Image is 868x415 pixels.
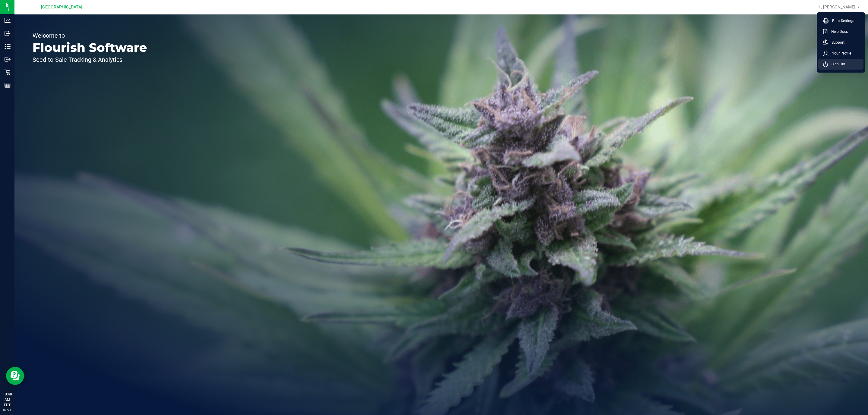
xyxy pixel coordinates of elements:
li: Sign Out [818,59,863,70]
span: Hi, [PERSON_NAME]! [817,5,857,9]
inline-svg: Reports [5,82,11,88]
span: Print Settings [829,18,854,24]
p: 10:48 AM EDT [3,392,12,408]
inline-svg: Inbound [5,30,11,36]
p: Flourish Software [33,42,147,54]
iframe: Resource center [6,367,24,385]
span: Sign Out [828,61,845,67]
span: Your Profile [829,50,851,56]
a: Help Docs [823,29,861,35]
inline-svg: Analytics [5,17,11,23]
inline-svg: Retail [5,69,11,75]
p: Seed-to-Sale Tracking & Analytics [33,57,147,63]
inline-svg: Outbound [5,56,11,62]
span: [GEOGRAPHIC_DATA] [41,5,82,10]
span: Help Docs [828,29,848,35]
a: Support [823,39,861,45]
span: Support [828,39,844,45]
p: 09/21 [3,408,12,412]
inline-svg: Inventory [5,43,11,49]
p: Welcome to [33,33,147,39]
